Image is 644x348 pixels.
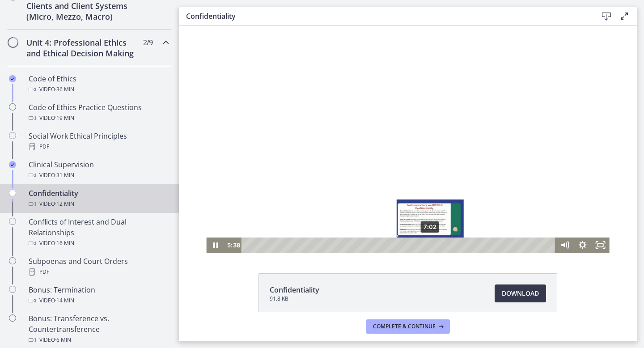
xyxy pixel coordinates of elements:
div: Social Work Ethical Principles [29,131,168,152]
iframe: Video Lesson [179,26,637,253]
button: Complete & continue [366,319,450,334]
span: · 31 min [55,170,74,181]
span: Complete & continue [373,323,436,330]
span: 91.8 KB [270,295,319,302]
div: Video [29,238,168,249]
div: Confidentiality [29,188,168,209]
a: Download [495,284,546,302]
button: Fullscreen [413,212,431,227]
button: Mute [377,212,395,227]
span: 2 / 9 [143,37,153,48]
div: Code of Ethics Practice Questions [29,102,168,123]
h3: Confidentiality [186,11,583,21]
div: Video [29,84,168,95]
div: Bonus: Termination [29,284,168,306]
span: · 14 min [55,295,74,306]
div: Video [29,113,168,123]
div: Code of Ethics [29,73,168,95]
h2: Unit 4: Professional Ethics and Ethical Decision Making [26,37,136,59]
div: Subpoenas and Court Orders [29,256,168,277]
div: Video [29,170,168,181]
span: Confidentiality [270,284,319,295]
i: Completed [9,75,16,82]
i: Completed [9,161,16,168]
span: · 16 min [55,238,74,249]
div: Video [29,199,168,209]
div: Video [29,295,168,306]
button: Show settings menu [395,212,413,227]
span: · 6 min [55,335,71,345]
span: · 36 min [55,84,74,95]
div: Clinical Supervision [29,159,168,181]
div: PDF [29,267,168,277]
span: · 12 min [55,199,74,209]
div: Video [29,335,168,345]
div: Bonus: Transference vs. Countertransference [29,313,168,345]
div: Conflicts of Interest and Dual Relationships [29,216,168,249]
span: Download [502,288,539,299]
div: PDF [29,141,168,152]
span: · 19 min [55,113,74,123]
